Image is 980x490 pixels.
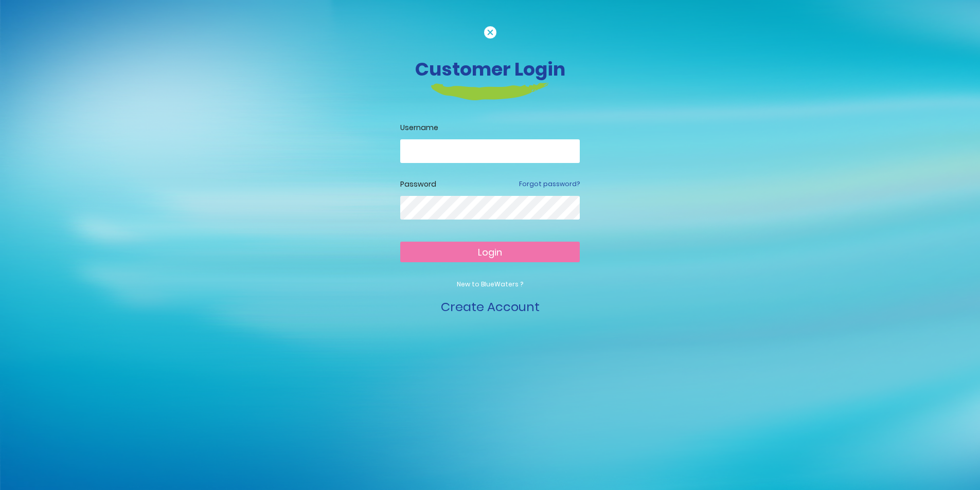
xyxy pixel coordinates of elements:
[400,280,580,289] p: New to BlueWaters ?
[400,179,436,190] label: Password
[431,83,549,100] img: login-heading-border.png
[441,298,540,315] a: Create Account
[519,179,580,189] a: Forgot password?
[484,26,496,39] img: cancel
[400,122,580,133] label: Username
[478,246,502,259] span: Login
[400,242,580,262] button: Login
[205,58,776,80] h3: Customer Login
